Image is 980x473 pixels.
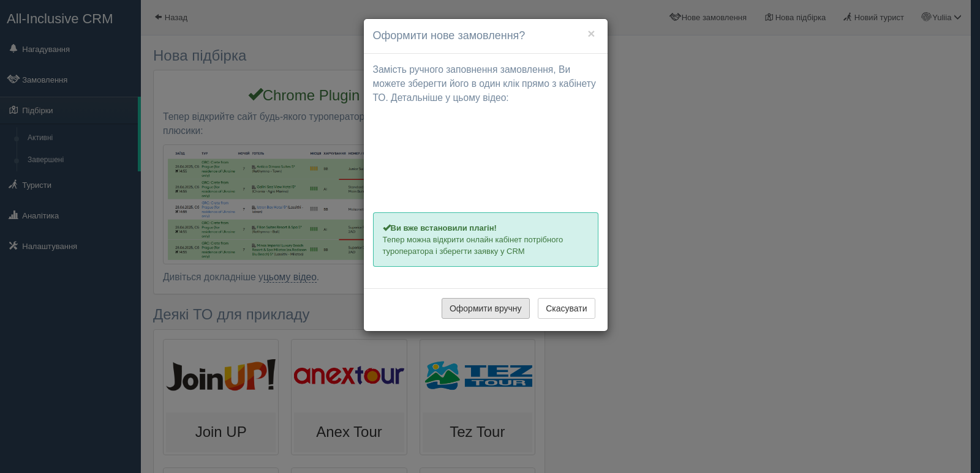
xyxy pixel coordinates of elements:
[442,298,530,319] button: Оформити вручну
[373,111,598,203] iframe: Сохранение заявок из кабинета туроператоров - CRM для турагентства
[373,28,598,44] h4: Оформити нове замовлення?
[373,212,598,267] div: Тепер можна відкрити онлайн кабінет потрібного туроператора і зберегти заявку у CRM
[373,63,598,105] p: Замість ручного заповнення замовлення, Ви можете зберегти його в один клік прямо з кабінету ТО. Д...
[383,222,589,234] p: Ви вже встановили плагін!
[587,27,595,40] button: ×
[538,298,595,319] button: Скасувати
